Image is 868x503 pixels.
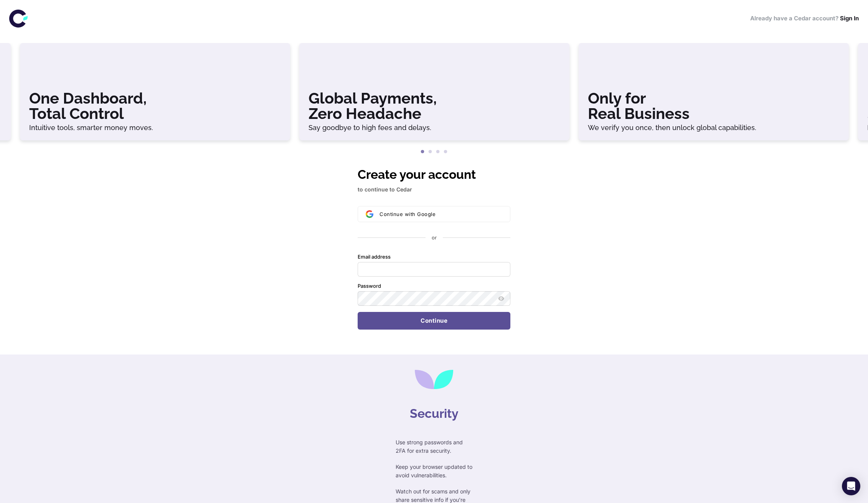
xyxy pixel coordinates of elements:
h4: Security [410,404,459,423]
h3: Only for Real Business [588,91,840,121]
h3: Global Payments, Zero Headache [309,91,560,121]
button: 2 [426,148,434,156]
h6: Say goodbye to high fees and delays. [309,124,560,131]
h6: Intuitive tools, smarter money moves. [29,124,281,131]
button: Show password [497,294,506,303]
a: Sign In [840,15,859,22]
h6: Already have a Cedar account? [750,14,859,23]
button: 4 [442,148,449,156]
h3: One Dashboard, Total Control [29,91,281,121]
p: Keep your browser updated to avoid vulnerabilities. [396,463,472,480]
label: Email address [358,254,391,261]
button: Sign in with GoogleContinue with Google [358,206,510,222]
h6: We verify you once, then unlock global capabilities. [588,124,840,131]
p: or [432,234,437,241]
div: Open Intercom Messenger [842,477,860,495]
button: Continue [358,312,510,330]
button: 3 [434,148,442,156]
label: Password [358,283,381,290]
p: to continue to Cedar [358,185,510,194]
p: Use strong passwords and 2FA for extra security. [396,438,472,455]
span: Continue with Google [380,211,436,217]
img: Sign in with Google [366,210,373,218]
button: 1 [419,148,426,156]
h1: Create your account [358,165,510,184]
